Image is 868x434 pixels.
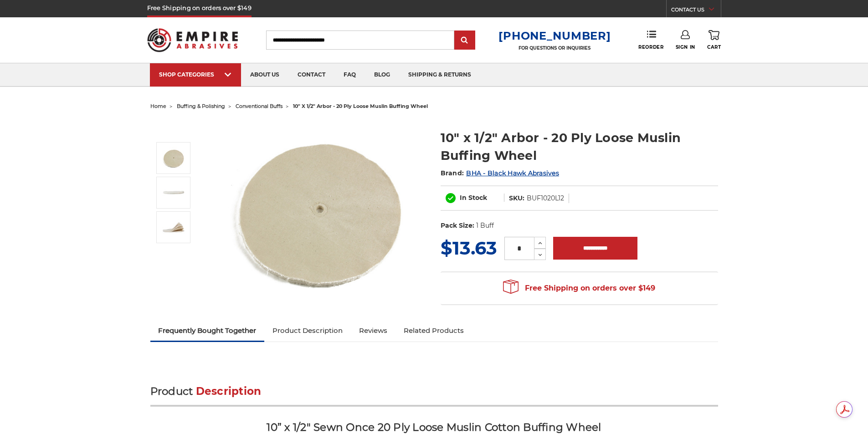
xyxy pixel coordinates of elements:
p: FOR QUESTIONS OR INQUIRIES [498,45,611,51]
img: 10" x 1/2" Arbor - 20 Ply Loose Muslin Buffing Wheel [162,181,185,204]
a: [PHONE_NUMBER] [498,29,611,42]
a: about us [241,63,288,87]
span: Description [196,385,262,398]
span: Brand: [441,169,464,177]
a: shipping & returns [399,63,480,87]
a: buffing & polishing [177,103,225,109]
dd: BUF1020L12 [527,194,564,203]
div: SHOP CATEGORIES [159,71,232,78]
span: $13.63 [441,237,497,259]
a: contact [288,63,334,87]
a: BHA - Black Hawk Abrasives [466,169,559,177]
a: Product Description [264,321,351,341]
a: conventional buffs [236,103,282,109]
a: faq [334,63,365,87]
dt: Pack Size: [441,221,474,230]
a: Reorder [638,30,663,50]
span: In Stock [460,194,487,202]
a: CONTACT US [671,5,721,17]
span: 10" x 1/2" arbor - 20 ply loose muslin buffing wheel [293,103,428,109]
a: Frequently Bought Together [150,321,265,341]
a: Cart [707,30,721,50]
a: Reviews [351,321,395,341]
span: Cart [707,44,721,50]
span: Product [150,385,193,398]
span: Free Shipping on orders over $149 [503,279,655,297]
img: 10" x 1/2" arbor hole cotton loose buffing wheel 20 ply [228,119,411,301]
dt: SKU: [509,194,524,203]
a: blog [365,63,399,87]
input: Submit [456,31,474,50]
a: Related Products [395,321,472,341]
span: Sign In [676,44,695,50]
img: 10" x 1/2" arbor hole cotton loose buffing wheel 20 ply [162,147,185,169]
a: home [150,103,166,109]
h1: 10" x 1/2" Arbor - 20 Ply Loose Muslin Buffing Wheel [441,129,718,164]
dd: 1 Buff [476,221,494,230]
img: Empire Abrasives [147,22,238,58]
span: Reorder [638,44,663,50]
img: 10" x 1/2" Arbor - 20 Ply Loose Muslin Buffing Wheel [162,216,185,239]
